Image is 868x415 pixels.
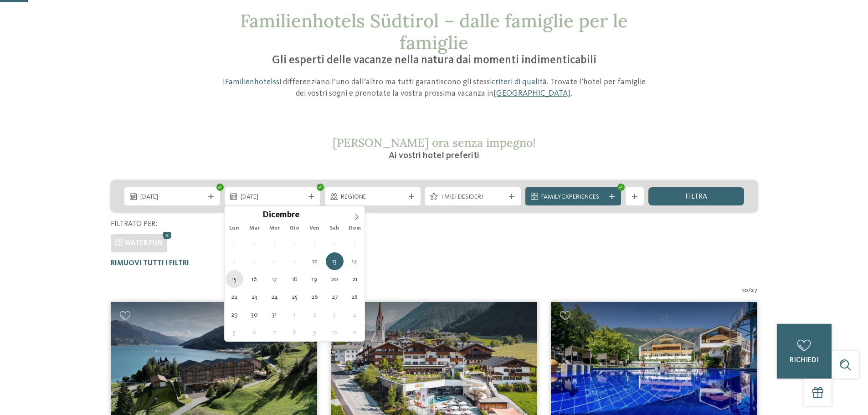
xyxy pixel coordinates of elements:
[344,225,365,231] span: Dom
[492,78,547,86] a: criteri di qualità
[306,252,324,270] span: Dicembre 12, 2025
[685,193,707,200] span: filtra
[286,288,303,306] span: Dicembre 25, 2025
[286,323,303,341] span: Gennaio 8, 2026
[441,193,505,202] span: I miei desideri
[286,270,303,288] span: Dicembre 18, 2025
[226,323,243,341] span: Gennaio 5, 2026
[266,270,283,288] span: Dicembre 17, 2025
[326,270,344,288] span: Dicembre 20, 2025
[246,252,263,270] span: Dicembre 9, 2025
[264,225,284,231] span: Mer
[125,240,163,247] span: WATER FUN
[140,193,204,202] span: [DATE]
[306,306,324,323] span: Gennaio 2, 2026
[240,9,628,54] span: Familienhotels Südtirol – dalle famiglie per le famiglie
[246,270,263,288] span: Dicembre 16, 2025
[790,357,819,364] span: richiedi
[346,235,364,252] span: Dicembre 7, 2025
[266,252,283,270] span: Dicembre 10, 2025
[246,235,263,252] span: Dicembre 2, 2025
[266,306,283,323] span: Dicembre 31, 2025
[272,55,596,66] span: Gli esperti delle vacanze nella natura dai momenti indimenticabili
[541,193,605,202] span: Family Experiences
[225,78,276,86] a: Familienhotels
[262,211,299,220] span: Dicembre
[226,306,243,323] span: Dicembre 29, 2025
[246,323,263,341] span: Gennaio 6, 2026
[218,77,651,99] p: I si differenziano l’uno dall’altro ma tutti garantiscono gli stessi . Trovate l’hotel per famigl...
[299,210,329,220] input: Year
[346,323,364,341] span: Gennaio 11, 2026
[346,270,364,288] span: Dicembre 21, 2025
[748,286,751,295] span: /
[246,306,263,323] span: Dicembre 30, 2025
[226,288,243,306] span: Dicembre 22, 2025
[266,235,283,252] span: Dicembre 3, 2025
[286,252,303,270] span: Dicembre 11, 2025
[341,193,405,202] span: Regione
[324,225,344,231] span: Sab
[226,252,243,270] span: Dicembre 8, 2025
[226,235,243,252] span: Dicembre 1, 2025
[306,235,324,252] span: Dicembre 5, 2025
[326,235,344,252] span: Dicembre 6, 2025
[742,286,748,295] span: 10
[326,323,344,341] span: Gennaio 10, 2026
[111,220,157,228] span: Filtrato per:
[246,288,263,306] span: Dicembre 23, 2025
[333,135,536,150] span: [PERSON_NAME] ora senza impegno!
[777,324,832,379] a: richiedi
[326,306,344,323] span: Gennaio 3, 2026
[266,288,283,306] span: Dicembre 24, 2025
[286,306,303,323] span: Gennaio 1, 2026
[751,286,758,295] span: 27
[225,225,245,231] span: Lun
[244,225,264,231] span: Mar
[306,323,324,341] span: Gennaio 9, 2026
[346,288,364,306] span: Dicembre 28, 2025
[346,252,364,270] span: Dicembre 14, 2025
[306,270,324,288] span: Dicembre 19, 2025
[389,151,479,160] span: Ai vostri hotel preferiti
[306,288,324,306] span: Dicembre 26, 2025
[284,225,304,231] span: Gio
[111,260,189,267] span: Rimuovi tutti i filtri
[346,306,364,323] span: Gennaio 4, 2026
[493,89,570,97] a: [GEOGRAPHIC_DATA]
[326,288,344,306] span: Dicembre 27, 2025
[266,323,283,341] span: Gennaio 7, 2026
[304,225,324,231] span: Ven
[241,193,304,202] span: [DATE]
[286,235,303,252] span: Dicembre 4, 2025
[226,270,243,288] span: Dicembre 15, 2025
[326,252,344,270] span: Dicembre 13, 2025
